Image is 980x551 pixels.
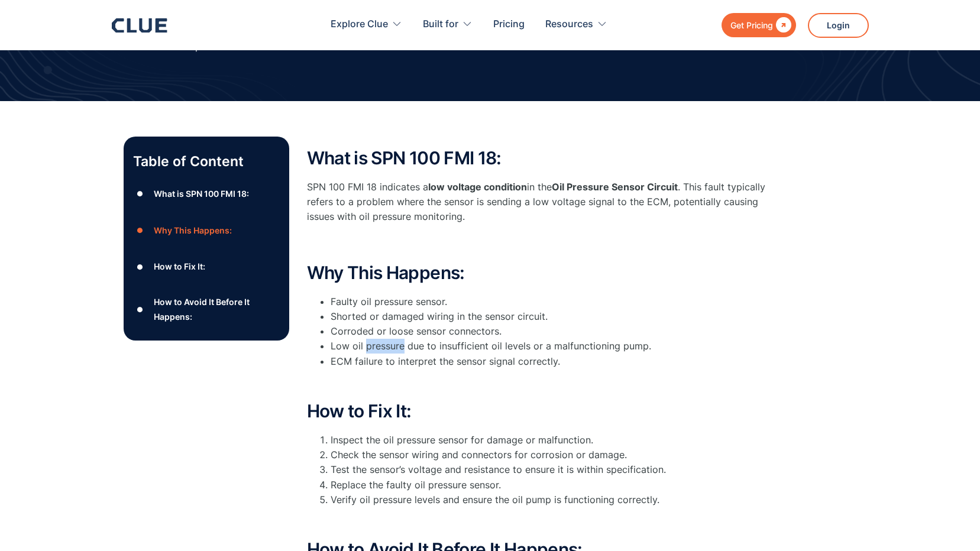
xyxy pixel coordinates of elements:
div: Built for [423,6,473,43]
a: ●What is SPN 100 FMI 18: [133,185,280,203]
li: Inspect the oil pressure sensor for damage or malfunction. [331,433,780,448]
li: Shorted or damaged wiring in the sensor circuit. [331,309,780,324]
div: Resources [545,6,593,43]
div: Resources [545,6,607,43]
li: Corroded or loose sensor connectors. [331,324,780,339]
a: ●How to Fix It: [133,258,280,275]
li: Test the sensor’s voltage and resistance to ensure it is within specification. [331,462,780,477]
div: How to Avoid It Before It Happens: [154,294,279,324]
a: ●How to Avoid It Before It Happens: [133,294,280,324]
a: Login [808,13,869,38]
div: What is SPN 100 FMI 18: [154,186,249,201]
li: ECM failure to interpret the sensor signal correctly. [331,354,780,369]
h2: What is SPN 100 FMI 18: [307,148,780,168]
div: Why This Happens: [154,223,232,238]
div: ● [133,258,147,275]
h2: How to Fix It: [307,401,780,421]
div: ● [133,222,147,239]
li: Replace the faulty oil pressure sensor. [331,478,780,492]
h2: Why This Happens: [307,263,780,283]
p: ‍ [307,375,780,390]
p: ‍ [307,513,780,528]
div: ● [133,300,147,318]
p: ‍ [307,236,780,251]
p: SPN 100 FMI 18 indicates a in the . This fault typically refers to a problem where the sensor is ... [307,180,780,225]
li: Check the sensor wiring and connectors for corrosion or damage. [331,448,780,462]
li: Verify oil pressure levels and ensure the oil pump is functioning correctly. [331,492,780,507]
li: Faulty oil pressure sensor. [331,294,780,309]
div: Built for [423,6,458,43]
div: Explore Clue [331,6,402,43]
p: Table of Content [133,152,280,171]
div: Explore Clue [331,6,388,43]
div: Get Pricing [730,18,773,33]
a: ●Why This Happens: [133,222,280,239]
div: ● [133,185,147,203]
div:  [773,18,791,33]
strong: low voltage condition [428,181,527,193]
a: Pricing [493,6,525,43]
li: Low oil pressure due to insufficient oil levels or a malfunctioning pump. [331,339,780,354]
strong: Oil Pressure Sensor Circuit [552,181,678,193]
a: Get Pricing [722,13,796,37]
div: How to Fix It: [154,259,205,274]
